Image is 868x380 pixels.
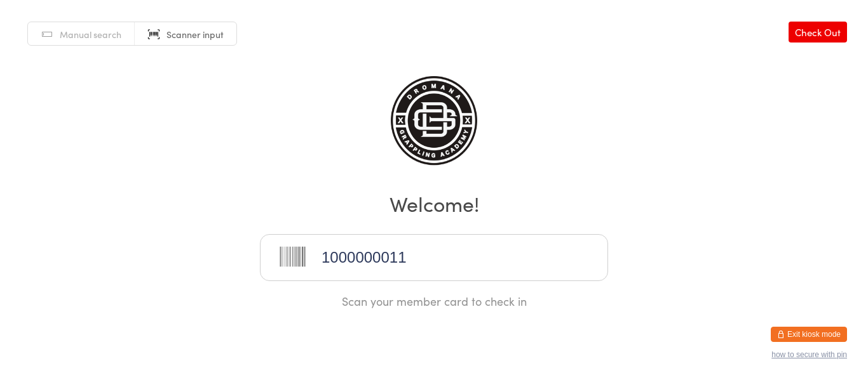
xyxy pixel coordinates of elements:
[789,22,847,43] a: Check Out
[60,28,121,41] span: Manual search
[260,234,608,281] input: Scan barcode
[166,28,224,41] span: Scanner input
[260,293,608,309] div: Scan your member card to check in
[771,327,847,342] button: Exit kiosk mode
[391,76,478,171] img: Dromana Grappling Academy
[771,350,847,359] button: how to secure with pin
[13,189,855,218] h2: Welcome!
